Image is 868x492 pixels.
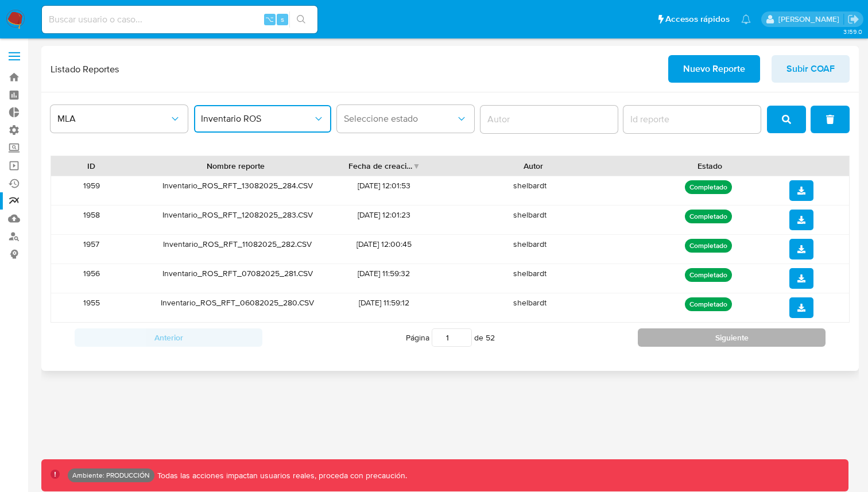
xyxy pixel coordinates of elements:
[665,13,730,25] span: Accesos rápidos
[741,14,751,24] a: Notificaciones
[154,470,407,481] p: Todas las acciones impactan usuarios reales, proceda con precaución.
[42,12,317,27] input: Buscar usuario o caso...
[778,14,843,25] p: ramiro.carbonell@mercadolibre.com.co
[847,13,859,25] a: Salir
[265,14,274,25] span: ⌥
[72,473,150,478] p: Ambiente: PRODUCCIÓN
[289,11,313,28] button: search-icon
[281,14,284,25] span: s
